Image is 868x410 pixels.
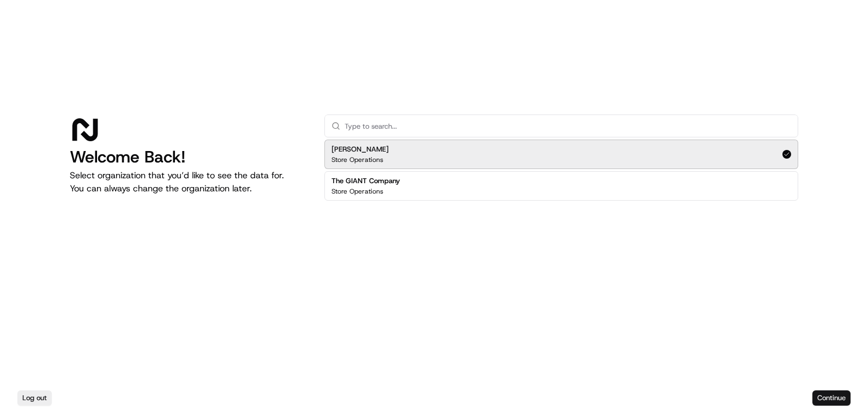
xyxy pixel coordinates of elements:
[17,390,52,406] button: Log out
[324,137,798,203] div: Suggestions
[331,144,389,154] h2: [PERSON_NAME]
[331,176,400,186] h2: The GIANT Company
[70,169,307,195] p: Select organization that you’d like to see the data for. You can always change the organization l...
[331,187,383,196] p: Store Operations
[812,390,851,406] button: Continue
[331,155,383,164] p: Store Operations
[70,147,307,167] h1: Welcome Back!
[345,115,791,137] input: Type to search...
